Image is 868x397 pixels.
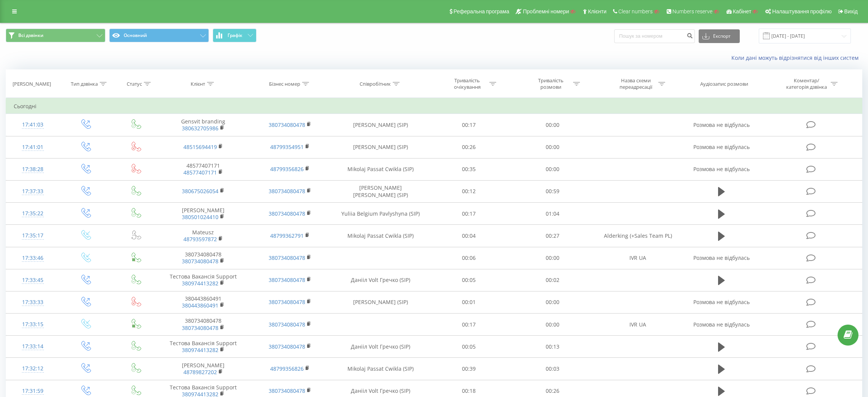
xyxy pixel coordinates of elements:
[160,203,247,225] td: [PERSON_NAME]
[334,114,427,136] td: [PERSON_NAME] (SIP)
[14,251,52,266] div: 17:33:46
[183,143,217,150] a: 48515694419
[14,184,52,199] div: 17:37:33
[672,8,712,14] span: Numbers reserve
[213,29,256,42] button: Графік
[334,203,427,225] td: Yuliia Belgium Pavlyshyna (SIP)
[14,228,52,243] div: 17:35:17
[183,368,217,376] a: 48789827202
[511,203,594,225] td: 01:04
[160,314,247,336] td: 380734080478
[844,8,858,14] span: Вихід
[693,165,750,173] span: Розмова не відбулась
[588,8,607,14] span: Клієнти
[618,8,653,14] span: Clear numbers
[427,136,511,158] td: 00:26
[427,203,511,225] td: 00:17
[18,32,43,38] span: Всі дзвінки
[334,269,427,291] td: Данііл Volt Гречко (SIP)
[700,81,748,87] div: Аудіозапис розмови
[160,225,247,247] td: Mateusz
[269,321,305,328] a: 380734080478
[427,336,511,358] td: 00:05
[699,29,740,43] button: Експорт
[693,121,750,128] span: Розмова не відбулась
[270,165,304,173] a: 48799356826
[511,225,594,247] td: 00:27
[511,314,594,336] td: 00:00
[511,114,594,136] td: 00:00
[14,317,52,332] div: 17:33:15
[160,291,247,313] td: 380443860491
[191,81,205,87] div: Клієнт
[427,225,511,247] td: 00:04
[160,158,247,180] td: 48577407171
[160,114,247,136] td: Gensvit branding
[731,54,862,61] a: Коли дані можуть відрізнятися вiд інших систем
[228,33,242,38] span: Графік
[182,125,218,132] a: 380632705986
[594,314,681,336] td: IVR UA
[594,225,681,247] td: Alderking (+Sales Team PL)
[269,343,305,350] a: 380734080478
[269,121,305,128] a: 380734080478
[427,358,511,380] td: 00:39
[160,358,247,380] td: [PERSON_NAME]
[772,8,831,14] span: Налаштування профілю
[733,8,752,14] span: Кабінет
[427,158,511,180] td: 00:35
[511,158,594,180] td: 00:00
[334,358,427,380] td: Mikolaj Passat Cwikla (SIP)
[334,225,427,247] td: Mikolaj Passat Cwikla (SIP)
[183,169,217,176] a: 48577407171
[594,247,681,269] td: IVR UA
[183,235,217,243] a: 48793597872
[511,180,594,202] td: 00:59
[14,140,52,155] div: 17:41:01
[334,158,427,180] td: Mikolaj Passat Cwikla (SIP)
[109,29,209,42] button: Основний
[693,254,750,261] span: Розмова не відбулась
[160,269,247,291] td: Тестова Вакансія Support
[14,117,52,132] div: 17:41:03
[71,81,98,87] div: Тип дзвінка
[511,291,594,313] td: 00:00
[14,162,52,177] div: 17:38:28
[334,180,427,202] td: [PERSON_NAME] [PERSON_NAME] (SIP)
[14,273,52,288] div: 17:33:45
[693,321,750,328] span: Розмова не відбулась
[427,269,511,291] td: 00:05
[14,295,52,310] div: 17:33:33
[182,302,218,309] a: 380443860491
[14,339,52,354] div: 17:33:14
[334,136,427,158] td: [PERSON_NAME] (SIP)
[14,206,52,221] div: 17:35:22
[269,210,305,217] a: 380734080478
[447,77,487,90] div: Тривалість очікування
[182,346,218,354] a: 380974413282
[427,291,511,313] td: 00:01
[127,81,142,87] div: Статус
[269,81,300,87] div: Бізнес номер
[269,276,305,283] a: 380734080478
[616,77,656,90] div: Назва схеми переадресації
[269,298,305,306] a: 380734080478
[270,365,304,372] a: 48799356826
[269,187,305,195] a: 380734080478
[334,291,427,313] td: [PERSON_NAME] (SIP)
[511,358,594,380] td: 00:03
[530,77,571,90] div: Тривалість розмови
[511,269,594,291] td: 00:02
[693,298,750,306] span: Розмова не відбулась
[511,336,594,358] td: 00:13
[427,180,511,202] td: 00:12
[360,81,391,87] div: Співробітник
[182,324,218,331] a: 380734080478
[427,314,511,336] td: 00:17
[182,258,218,265] a: 380734080478
[182,280,218,287] a: 380974413282
[160,336,247,358] td: Тестова Вакансія Support
[523,8,569,14] span: Проблемні номери
[160,247,247,269] td: 380734080478
[6,99,862,114] td: Сьогодні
